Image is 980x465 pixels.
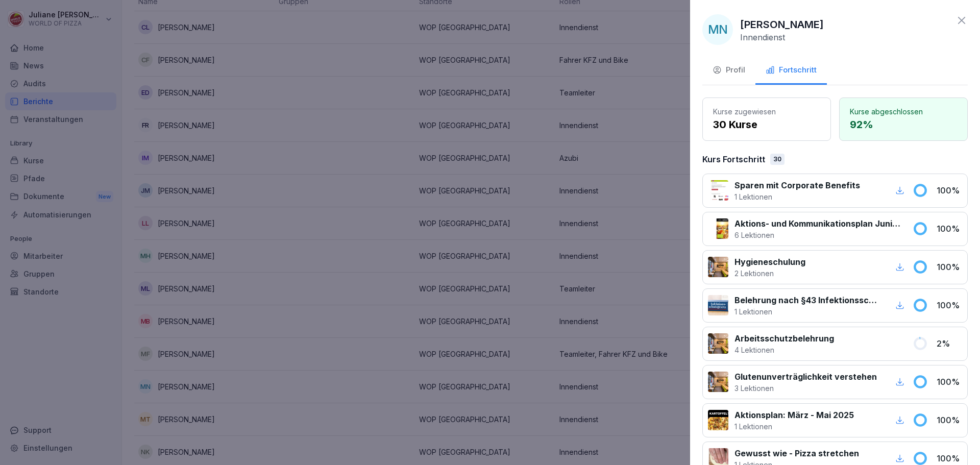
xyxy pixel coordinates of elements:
[713,117,820,132] p: 30 Kurse
[734,383,877,394] p: 3 Lektionen
[937,337,962,350] p: 2 %
[937,376,962,388] p: 100 %
[770,154,785,165] div: 30
[702,14,733,45] div: MN
[734,332,834,345] p: Arbeitsschutzbelehrung
[937,452,962,464] p: 100 %
[734,230,900,240] p: 6 Lektionen
[734,345,834,355] p: 4 Lektionen
[937,261,962,273] p: 100 %
[740,32,785,42] p: Innendienst
[734,191,860,202] p: 1 Lektionen
[937,184,962,197] p: 100 %
[734,217,900,230] p: Aktions- und Kommunikationsplan Juni bis August
[713,106,820,117] p: Kurse zugewiesen
[937,414,962,426] p: 100 %
[734,409,854,421] p: Aktionsplan: März - Mai 2025
[740,17,824,32] p: [PERSON_NAME]
[734,371,877,383] p: Glutenunverträglichkeit verstehen
[755,57,827,85] button: Fortschritt
[702,57,755,85] button: Profil
[734,421,854,432] p: 1 Lektionen
[766,64,817,76] div: Fortschritt
[734,294,881,306] p: Belehrung nach §43 Infektionsschutzgesetz
[734,179,860,191] p: Sparen mit Corporate Benefits
[734,447,859,459] p: Gewusst wie - Pizza stretchen
[937,223,962,235] p: 100 %
[937,299,962,311] p: 100 %
[734,256,805,268] p: Hygieneschulung
[713,64,745,76] div: Profil
[734,306,881,317] p: 1 Lektionen
[850,106,957,117] p: Kurse abgeschlossen
[702,153,765,165] p: Kurs Fortschritt
[734,268,805,279] p: 2 Lektionen
[850,117,957,132] p: 92 %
